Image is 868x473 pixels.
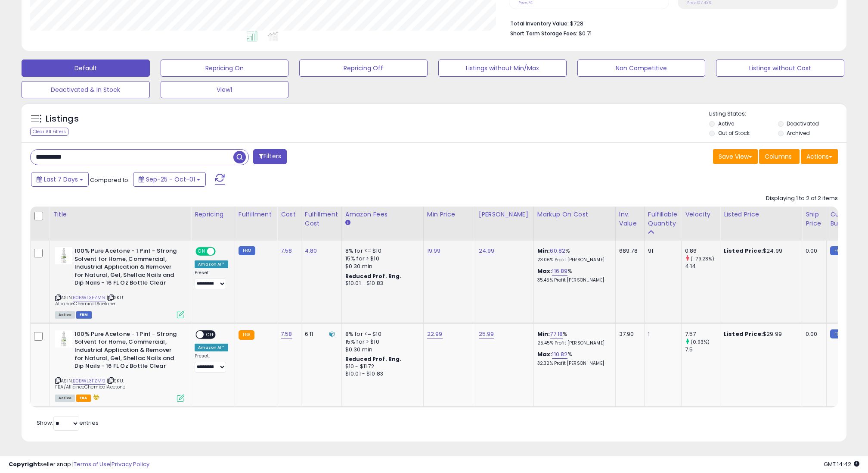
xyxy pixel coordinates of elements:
[713,149,758,164] button: Save View
[239,210,273,219] div: Fulfillment
[112,460,149,468] a: Privacy Policy
[55,247,184,317] div: ASIN:
[691,255,714,262] small: (-79.23%)
[253,149,287,164] button: Filters
[281,247,292,255] a: 7.58
[345,355,402,363] b: Reduced Prof. Rng.
[724,210,798,219] div: Listed Price
[55,311,75,319] span: All listings currently available for purchase on Amazon
[824,460,859,468] span: 2025-10-9 14:42 GMT
[345,280,417,287] div: $10.01 - $10.83
[195,353,228,373] div: Preset:
[479,330,494,338] a: 25.99
[759,149,800,164] button: Columns
[724,330,795,338] div: $29.99
[53,210,187,219] div: Title
[299,60,428,77] button: Repricing Off
[305,210,338,228] div: Fulfillment Cost
[281,210,298,219] div: Cost
[55,294,124,307] span: | SKU: AllianceChemicalAcetone
[345,330,417,338] div: 8% for <= $10
[510,30,577,37] b: Short Term Storage Fees:
[685,346,720,354] div: 7.5
[239,246,255,255] small: FBM
[537,247,550,255] b: Min:
[685,263,720,270] div: 4.14
[552,267,567,276] a: 116.89
[345,338,417,346] div: 15% for > $10
[550,247,565,255] a: 60.82
[76,395,91,402] span: FBA
[619,210,641,228] div: Inv. value
[22,60,150,77] button: Default
[196,248,207,255] span: ON
[765,152,792,161] span: Columns
[537,330,609,346] div: %
[55,395,75,402] span: All listings currently available for purchase on Amazon
[55,330,72,348] img: 31wPQ+M-gKL._SL40_.jpg
[537,340,609,346] p: 25.45% Profit [PERSON_NAME]
[90,176,130,184] span: Compared to:
[204,331,217,338] span: OFF
[195,344,228,351] div: Amazon AI *
[830,246,847,255] small: FBM
[73,294,105,301] a: B0BWL3FZM9
[718,120,734,127] label: Active
[537,277,609,283] p: 35.45% Profit [PERSON_NAME]
[619,247,638,255] div: 689.78
[619,330,638,338] div: 37.90
[195,260,228,268] div: Amazon AI *
[716,60,844,77] button: Listings without Cost
[9,460,149,469] div: seller snap | |
[537,257,609,263] p: 23.06% Profit [PERSON_NAME]
[345,219,350,227] small: Amazon Fees.
[73,377,105,385] a: B0BWL3FZM9
[55,247,72,264] img: 31wPQ+M-gKL._SL40_.jpg
[46,113,79,125] h5: Listings
[305,330,335,338] div: 6.11
[718,129,750,137] label: Out of Stock
[537,267,609,283] div: %
[537,351,609,366] div: %
[76,311,92,319] span: FBM
[724,247,795,255] div: $24.99
[537,210,612,219] div: Markup on Cost
[345,247,417,255] div: 8% for <= $10
[537,330,550,338] b: Min:
[37,419,99,427] span: Show: entries
[345,273,402,280] b: Reduced Prof. Rng.
[766,194,838,203] div: Displaying 1 to 2 of 2 items
[91,394,100,400] i: hazardous material
[537,267,552,275] b: Max:
[537,350,552,358] b: Max:
[74,247,179,289] b: 100% Pure Acetone - 1 Pint - Strong Solvent for Home, Commercial, Industrial Application & Remove...
[479,247,495,255] a: 24.99
[830,329,847,338] small: FBM
[9,460,40,468] strong: Copyright
[44,175,78,184] span: Last 7 Days
[427,330,443,338] a: 22.99
[537,360,609,366] p: 32.32% Profit [PERSON_NAME]
[806,247,820,255] div: 0.00
[533,207,615,241] th: The percentage added to the cost of goods (COGS) that forms the calculator for Min & Max prices.
[161,81,289,98] button: View1
[552,350,567,359] a: 110.82
[74,460,110,468] a: Terms of Use
[537,247,609,263] div: %
[239,330,254,340] small: FBA
[55,377,126,390] span: | SKU: FBA/AllianceChemicalAcetone
[345,255,417,263] div: 15% for > $10
[648,330,675,338] div: 1
[550,330,563,338] a: 77.18
[345,263,417,270] div: $0.30 min
[510,18,831,28] li: $728
[195,270,228,289] div: Preset:
[345,370,417,378] div: $10.01 - $10.83
[577,60,706,77] button: Non Competitive
[691,338,710,345] small: (0.93%)
[685,210,716,219] div: Velocity
[281,330,292,338] a: 7.58
[74,330,179,373] b: 100% Pure Acetone - 1 Pint - Strong Solvent for Home, Commercial, Industrial Application & Remove...
[787,129,810,137] label: Archived
[345,363,417,370] div: $10 - $11.72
